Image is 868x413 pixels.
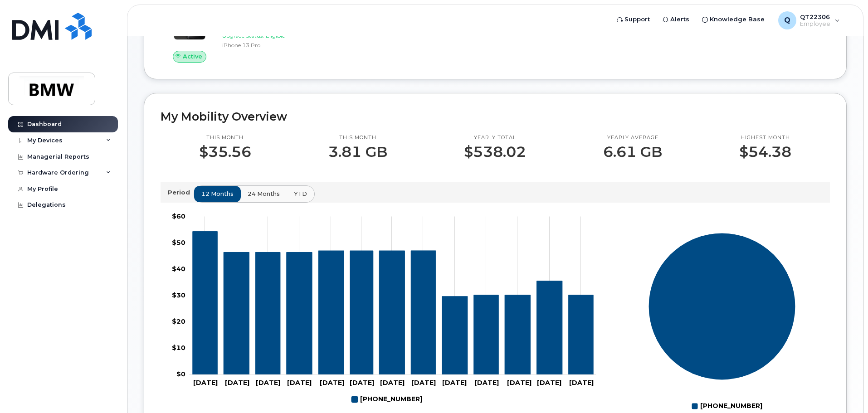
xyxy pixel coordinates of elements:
[328,144,387,160] p: 3.81 GB
[222,41,316,49] div: iPhone 13 Pro
[380,379,405,387] tspan: [DATE]
[248,189,280,198] span: 24 months
[172,238,185,247] tspan: $50
[696,10,771,29] a: Knowledge Base
[474,379,499,387] tspan: [DATE]
[172,291,185,299] tspan: $30
[193,379,218,387] tspan: [DATE]
[328,134,387,141] p: This month
[772,11,846,29] div: QT22306
[172,317,185,326] tspan: $20
[411,379,436,387] tspan: [DATE]
[739,134,791,141] p: Highest month
[287,379,312,387] tspan: [DATE]
[183,52,202,61] span: Active
[603,144,662,160] p: 6.61 GB
[172,344,185,352] tspan: $10
[172,212,185,220] tspan: $60
[800,20,830,28] span: Employee
[442,379,467,387] tspan: [DATE]
[199,134,251,141] p: This month
[656,10,696,29] a: Alerts
[670,15,689,24] span: Alerts
[464,144,526,160] p: $538.02
[294,189,307,198] span: YTD
[193,231,593,374] g: 818-307-3039
[800,13,830,20] span: QT22306
[649,233,796,380] g: Series
[507,379,532,387] tspan: [DATE]
[199,144,251,160] p: $35.56
[225,379,249,387] tspan: [DATE]
[172,212,596,407] g: Chart
[784,15,790,26] span: Q
[710,15,765,24] span: Knowledge Base
[603,134,662,141] p: Yearly average
[320,379,344,387] tspan: [DATE]
[569,379,594,387] tspan: [DATE]
[172,265,185,273] tspan: $40
[610,10,656,29] a: Support
[464,134,526,141] p: Yearly total
[176,370,185,378] tspan: $0
[829,374,861,406] iframe: Messenger Launcher
[168,188,194,197] p: Period
[161,110,830,123] h2: My Mobility Overview
[624,15,650,24] span: Support
[266,32,285,39] span: Eligible
[256,379,280,387] tspan: [DATE]
[351,392,422,407] g: 818-307-3039
[351,392,422,407] g: Legend
[350,379,374,387] tspan: [DATE]
[739,144,791,160] p: $54.38
[537,379,561,387] tspan: [DATE]
[222,32,264,39] span: Upgrade Status:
